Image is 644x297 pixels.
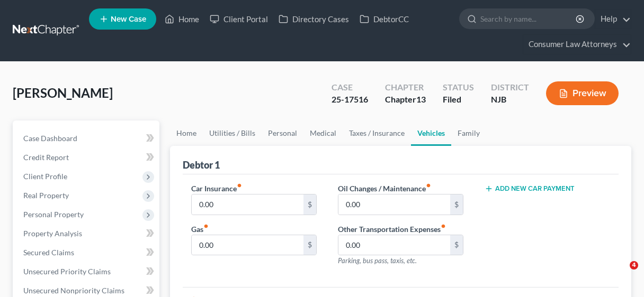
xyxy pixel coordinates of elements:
[192,235,303,255] input: --
[443,94,474,106] div: Filed
[491,81,529,94] div: District
[450,194,463,215] div: $
[111,15,146,23] span: New Case
[23,172,67,181] span: Client Profile
[15,243,159,262] a: Secured Claims
[273,10,354,29] a: Directory Cases
[385,81,426,94] div: Chapter
[15,129,159,148] a: Case Dashboard
[15,262,159,281] a: Unsecured Priority Claims
[23,153,69,162] span: Credit Report
[608,261,633,286] iframe: Intercom live chat
[23,210,84,219] span: Personal Property
[262,120,303,146] a: Personal
[23,134,77,143] span: Case Dashboard
[183,159,220,171] div: Debtor 1
[338,256,417,265] span: Parking, bus pass, taxis, etc.
[332,81,368,94] div: Case
[416,94,426,104] span: 13
[426,183,431,188] i: fiber_manual_record
[237,183,242,188] i: fiber_manual_record
[303,194,316,215] div: $
[192,194,303,215] input: --
[303,235,316,255] div: $
[411,120,451,146] a: Vehicles
[385,94,426,106] div: Chapter
[630,261,638,270] span: 4
[23,286,124,295] span: Unsecured Nonpriority Claims
[480,9,577,29] input: Search by name...
[338,194,450,215] input: --
[23,267,111,276] span: Unsecured Priority Claims
[159,10,204,29] a: Home
[343,120,411,146] a: Taxes / Insurance
[338,183,431,194] label: Oil Changes / Maintenance
[338,235,450,255] input: --
[303,120,343,146] a: Medical
[13,85,113,100] span: [PERSON_NAME]
[191,224,209,235] label: Gas
[203,120,262,146] a: Utilities / Bills
[354,10,414,29] a: DebtorCC
[332,94,368,106] div: 25-17516
[491,94,529,106] div: NJB
[15,148,159,167] a: Credit Report
[595,10,631,29] a: Help
[485,184,575,193] button: Add New Car Payment
[170,120,203,146] a: Home
[441,224,446,229] i: fiber_manual_record
[23,248,74,257] span: Secured Claims
[204,10,273,29] a: Client Portal
[450,235,463,255] div: $
[15,224,159,243] a: Property Analysis
[23,229,82,238] span: Property Analysis
[443,81,474,94] div: Status
[191,183,242,194] label: Car Insurance
[451,120,486,146] a: Family
[203,224,209,229] i: fiber_manual_record
[546,81,619,105] button: Preview
[338,224,446,235] label: Other Transportation Expenses
[523,35,631,54] a: Consumer Law Attorneys
[23,191,69,200] span: Real Property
